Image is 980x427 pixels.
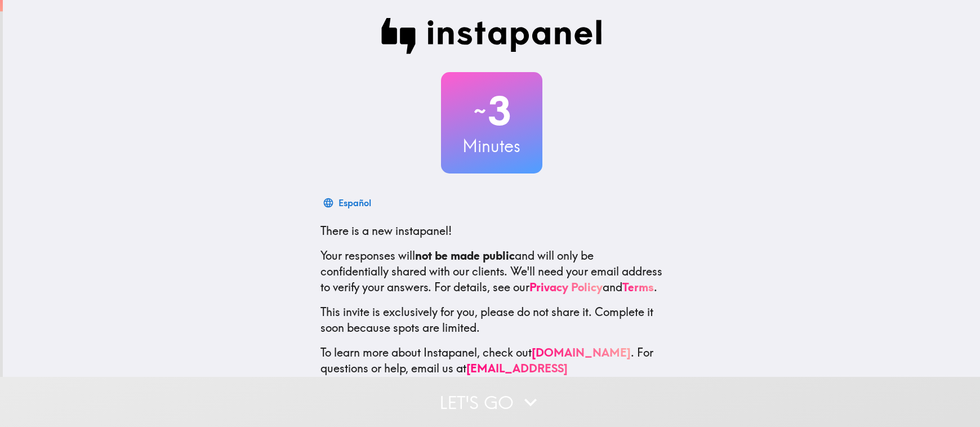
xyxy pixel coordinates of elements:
[532,345,631,359] a: [DOMAIN_NAME]
[381,18,602,54] img: Instapanel
[441,134,542,158] h3: Minutes
[622,280,654,294] a: Terms
[320,248,663,295] p: Your responses will and will only be confidentially shared with our clients. We'll need your emai...
[529,280,603,294] a: Privacy Policy
[441,88,542,134] h2: 3
[472,94,488,128] span: ~
[320,345,663,392] p: To learn more about Instapanel, check out . For questions or help, email us at .
[320,304,663,336] p: This invite is exclusively for you, please do not share it. Complete it soon because spots are li...
[320,224,452,238] span: There is a new instapanel!
[338,195,371,211] div: Español
[415,248,515,263] b: not be made public
[320,192,376,214] button: Español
